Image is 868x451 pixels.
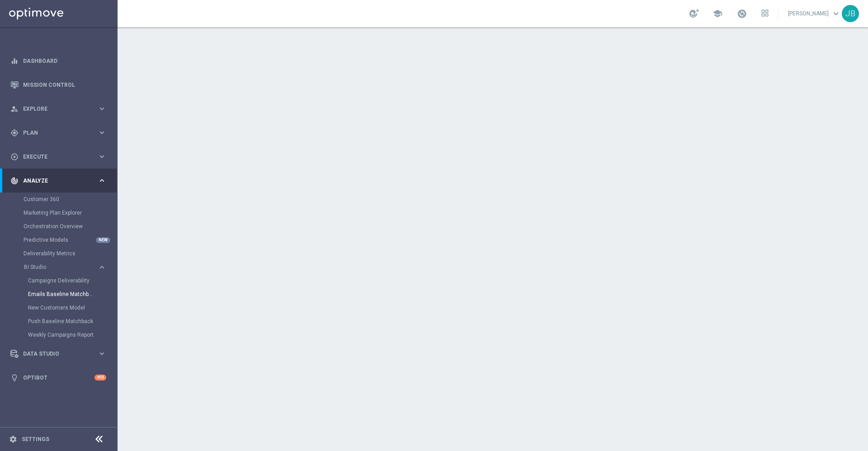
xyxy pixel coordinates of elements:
i: keyboard_arrow_right [98,349,106,358]
i: keyboard_arrow_right [98,263,106,272]
span: Analyze [23,178,98,183]
a: Settings [22,437,49,442]
a: Mission Control [23,73,106,97]
a: Customer 360 [24,196,94,203]
span: Explore [23,106,98,112]
i: keyboard_arrow_right [98,176,106,185]
span: Plan [23,130,98,136]
button: gps_fixed Plan keyboard_arrow_right [10,129,107,136]
button: person_search Explore keyboard_arrow_right [10,105,107,113]
i: keyboard_arrow_right [98,152,106,161]
a: Push Baseline Matchback [28,318,94,325]
i: equalizer [10,57,19,65]
i: keyboard_arrow_right [98,128,106,137]
div: Plan [10,129,98,137]
a: Marketing Plan Explorer [24,209,94,216]
span: school [712,9,722,19]
i: lightbulb [10,374,19,382]
a: Emails Baseline Matchback [28,291,94,298]
i: gps_fixed [10,129,19,137]
div: Explore [10,105,98,113]
div: Analyze [10,177,98,185]
a: Weekly Campaigns Report [28,331,94,338]
div: Weekly Campaigns Report [28,328,117,342]
div: Marketing Plan Explorer [24,206,117,220]
div: BI Studio [24,264,98,270]
div: Push Baseline Matchback [28,315,117,328]
span: BI Studio [24,264,89,270]
span: Data Studio [23,351,98,357]
button: Data Studio keyboard_arrow_right [10,350,107,357]
i: track_changes [10,177,19,185]
button: play_circle_outline Execute keyboard_arrow_right [10,153,107,160]
button: BI Studio keyboard_arrow_right [24,263,107,271]
i: person_search [10,105,19,113]
a: Predictive Models [24,236,94,244]
a: Optibot [23,366,94,390]
div: Campaigns Deliverability [28,274,117,287]
i: keyboard_arrow_right [98,104,106,113]
i: play_circle_outline [10,153,19,161]
div: Orchestration Overview [24,220,117,233]
button: lightbulb Optibot +10 [10,374,107,381]
a: Dashboard [23,49,106,73]
div: +10 [94,375,106,381]
button: equalizer Dashboard [10,57,107,65]
a: New Customers Model [28,304,94,311]
div: Data Studio [10,350,98,358]
span: keyboard_arrow_down [831,9,841,19]
a: Campaigns Deliverability [28,277,94,284]
div: Dashboard [10,49,106,73]
div: Predictive Models [24,233,117,247]
button: track_changes Analyze keyboard_arrow_right [10,177,107,184]
div: BI Studio [24,260,117,342]
button: Mission Control [10,81,107,89]
div: Deliverability Metrics [24,247,117,260]
span: Execute [23,154,98,160]
div: Optibot [10,366,106,390]
div: New Customers Model [28,301,117,315]
a: Deliverability Metrics [24,250,94,257]
div: Execute [10,153,98,161]
div: Emails Baseline Matchback [28,287,117,301]
i: settings [9,435,17,443]
a: [PERSON_NAME]keyboard_arrow_down [787,7,842,20]
div: JB [842,5,859,22]
div: Mission Control [10,73,106,97]
div: NEW [96,237,110,243]
div: Customer 360 [24,193,117,206]
a: Orchestration Overview [24,223,94,230]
